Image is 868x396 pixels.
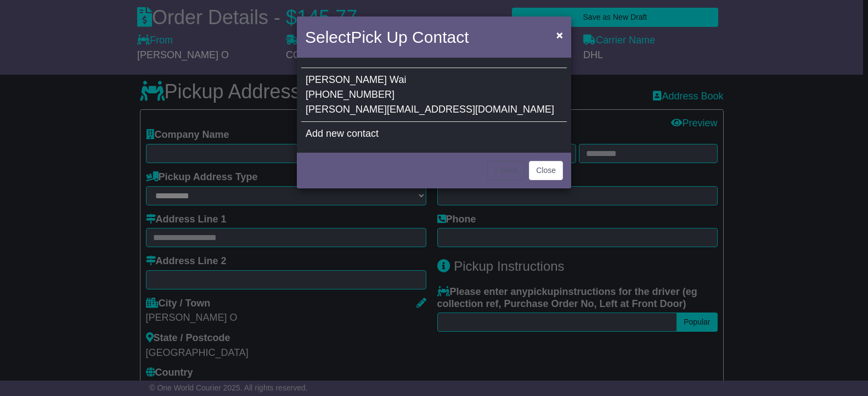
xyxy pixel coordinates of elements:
button: < Back [487,161,525,180]
span: [PHONE_NUMBER] [306,89,394,100]
button: Close [529,161,563,180]
span: Wai [390,74,406,85]
span: [PERSON_NAME][EMAIL_ADDRESS][DOMAIN_NAME] [306,104,554,115]
h4: Select [305,25,469,49]
button: Close [551,24,568,46]
span: Add new contact [306,128,379,139]
span: Contact [412,28,469,46]
span: × [556,29,563,41]
span: [PERSON_NAME] [306,74,387,85]
span: Pick Up [351,28,407,46]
